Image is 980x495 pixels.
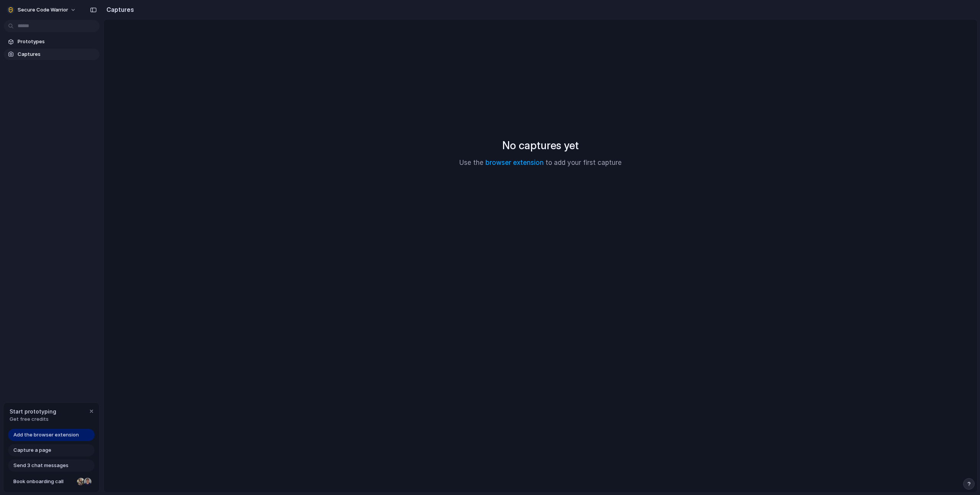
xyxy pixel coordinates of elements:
div: Nicole Kubica [76,477,85,486]
span: Capture a page [13,446,51,454]
a: Captures [4,49,100,60]
button: Secure Code Warrior [4,4,80,16]
h2: No captures yet [502,137,579,153]
span: Get free credits [10,415,56,423]
span: Send 3 chat messages [13,462,69,469]
div: Christian Iacullo [83,477,92,486]
span: Book onboarding call [13,478,74,485]
span: Add the browser extension [13,431,79,439]
a: Prototypes [4,36,100,47]
h2: Captures [103,5,134,14]
p: Use the to add your first capture [459,158,622,168]
span: Secure Code Warrior [18,6,68,14]
a: browser extension [485,159,544,166]
span: Start prototyping [10,407,56,415]
a: Book onboarding call [8,475,95,488]
span: Captures [18,50,96,58]
span: Prototypes [18,38,96,46]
